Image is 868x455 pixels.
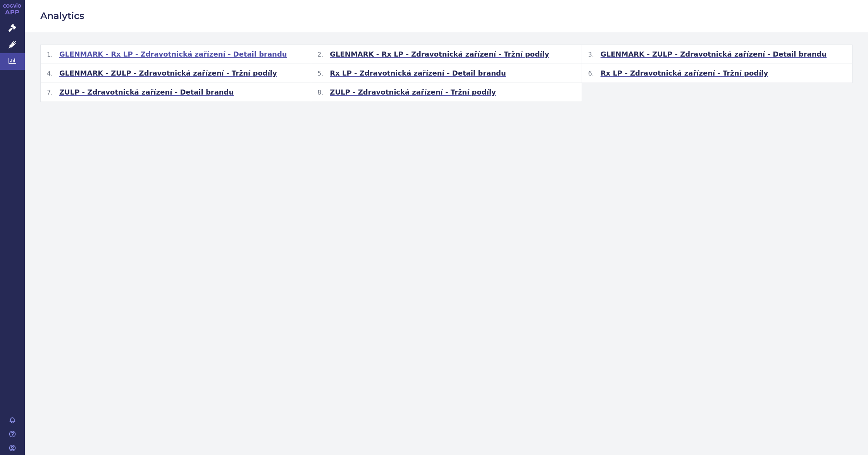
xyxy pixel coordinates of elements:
[330,88,496,97] span: ZULP - Zdravotnická zařízení - Tržní podíly
[41,45,311,64] button: GLENMARK - Rx LP - Zdravotnická zařízení - Detail brandu
[601,50,827,59] span: GLENMARK - ZULP - Zdravotnická zařízení - Detail brandu
[59,88,234,97] span: ZULP - Zdravotnická zařízení - Detail brandu
[330,69,506,78] span: Rx LP - Zdravotnická zařízení - Detail brandu
[601,69,768,78] span: Rx LP - Zdravotnická zařízení - Tržní podíly
[40,9,852,22] h2: Analytics
[311,64,582,83] button: Rx LP - Zdravotnická zařízení - Detail brandu
[59,50,287,59] span: GLENMARK - Rx LP - Zdravotnická zařízení - Detail brandu
[311,45,582,64] button: GLENMARK - Rx LP - Zdravotnická zařízení - Tržní podíly
[41,83,311,102] button: ZULP - Zdravotnická zařízení - Detail brandu
[330,50,549,59] span: GLENMARK - Rx LP - Zdravotnická zařízení - Tržní podíly
[582,64,852,83] button: Rx LP - Zdravotnická zařízení - Tržní podíly
[582,45,852,64] button: GLENMARK - ZULP - Zdravotnická zařízení - Detail brandu
[59,69,277,78] span: GLENMARK - ZULP - Zdravotnická zařízení - Tržní podíly
[41,64,311,83] button: GLENMARK - ZULP - Zdravotnická zařízení - Tržní podíly
[311,83,582,102] button: ZULP - Zdravotnická zařízení - Tržní podíly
